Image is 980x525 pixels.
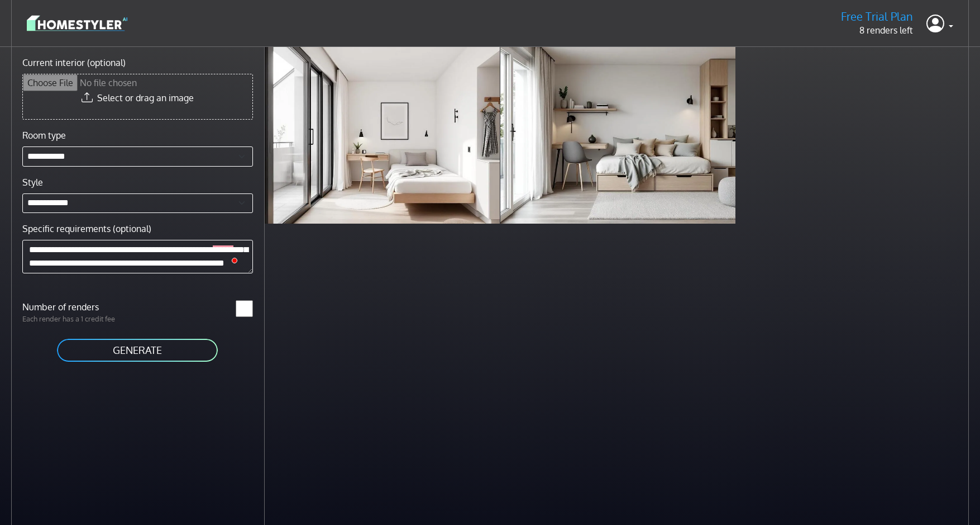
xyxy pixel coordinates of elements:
img: logo-3de290ba35641baa71223ecac5eacb59cb85b4c7fdf211dc9aaecaaee71ea2f8.svg [27,13,127,33]
p: Each render has a 1 credit fee [16,314,137,324]
h5: Free Trial Plan [841,10,913,23]
textarea: To enrich screen reader interactions, please activate Accessibility in Grammarly extension settings [22,240,253,273]
p: 8 renders left [841,23,913,37]
label: Room type [22,129,66,142]
button: GENERATE [56,338,219,363]
label: Number of renders [16,300,137,314]
label: Specific requirements (optional) [22,222,151,235]
label: Style [22,176,43,189]
label: Current interior (optional) [22,56,126,69]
